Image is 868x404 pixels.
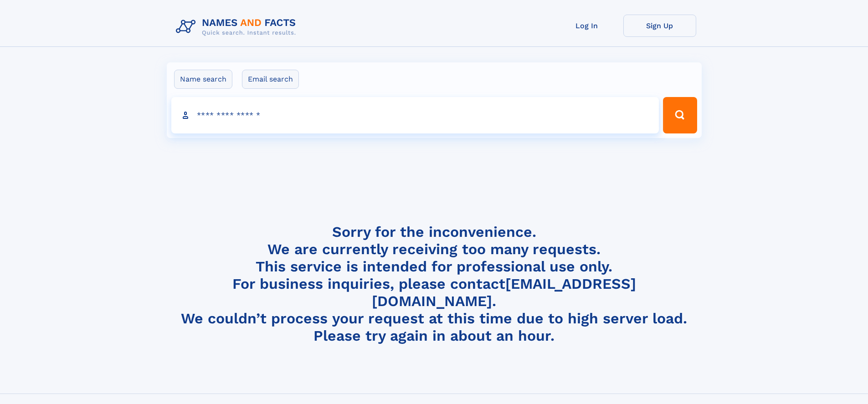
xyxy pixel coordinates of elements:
[372,275,636,310] a: [EMAIL_ADDRESS][DOMAIN_NAME]
[623,15,696,37] a: Sign Up
[172,223,696,345] h4: Sorry for the inconvenience. We are currently receiving too many requests. This service is intend...
[663,97,697,133] button: Search Button
[242,70,299,89] label: Email search
[172,15,303,39] img: Logo Names and Facts
[174,70,232,89] label: Name search
[171,97,659,133] input: search input
[550,15,623,37] a: Log In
